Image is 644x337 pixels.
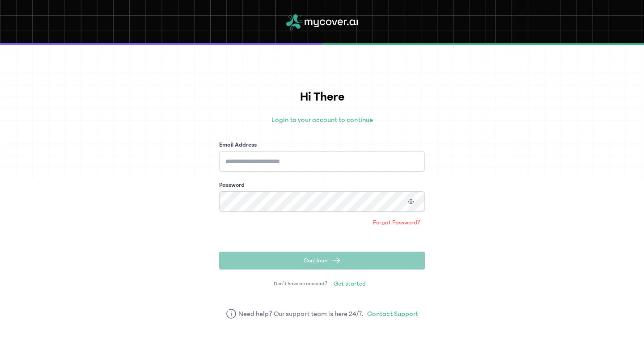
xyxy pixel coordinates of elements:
span: Forgot Password? [373,218,420,227]
p: Login to your account to continue [219,114,425,125]
span: Don’t have an account? [274,280,327,287]
span: Need help? Our support team is here 24/7. [238,308,364,319]
a: Get started [329,277,370,291]
button: Continue [219,252,425,270]
h1: Hi There [219,88,425,106]
span: Get started [334,279,366,288]
a: Forgot Password? [369,215,425,230]
label: Password [219,181,245,190]
span: Continue [304,256,327,265]
a: Contact Support [367,308,418,319]
label: Email Address [219,140,257,149]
